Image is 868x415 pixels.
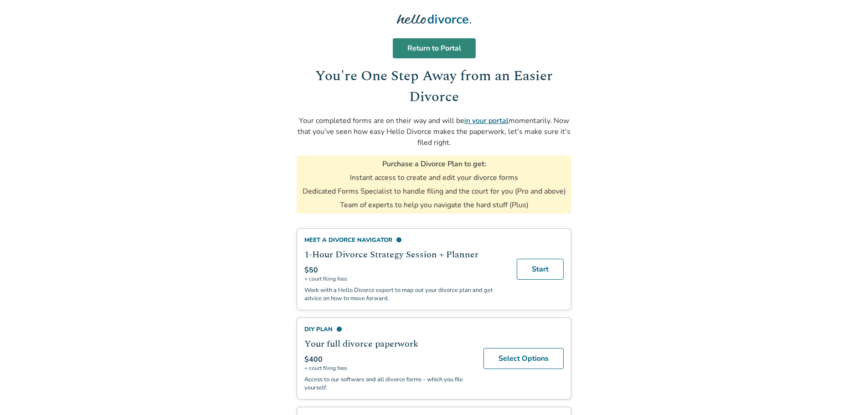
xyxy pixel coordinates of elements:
a: Return to Portal [393,38,476,58]
span: + court filing fees [304,275,506,282]
li: Team of experts to help you navigate the hard stuff (Plus) [340,200,529,210]
h3: Purchase a Divorce Plan to get: [382,159,486,169]
h2: 1-Hour Divorce Strategy Session + Planner [304,248,506,261]
li: Instant access to create and edit your divorce forms [350,173,518,183]
p: Work with a Hello Divorce expert to map out your divorce plan and get advice on how to move forward. [304,286,506,302]
p: Your completed forms are on their way and will be momentarily. Now that you've seen how easy Hell... [297,115,571,148]
p: Access to our software and all divorce forms - which you file yourself. [304,375,473,392]
li: Dedicated Forms Specialist to handle filing and the court for you (Pro and above) [303,186,566,196]
span: info [336,326,342,332]
div: DIY Plan [304,325,473,333]
span: $400 [304,354,323,364]
h1: You're One Step Away from an Easier Divorce [297,66,571,108]
iframe: Chat Widget [822,371,868,415]
a: Start [517,259,564,280]
a: in your portal [464,116,508,126]
h2: Your full divorce paperwork [304,337,473,351]
span: $50 [304,265,318,275]
span: info [396,237,402,243]
span: + court filing fees [304,364,473,372]
a: Select Options [483,348,564,369]
div: Meet a divorce navigator [304,236,506,244]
